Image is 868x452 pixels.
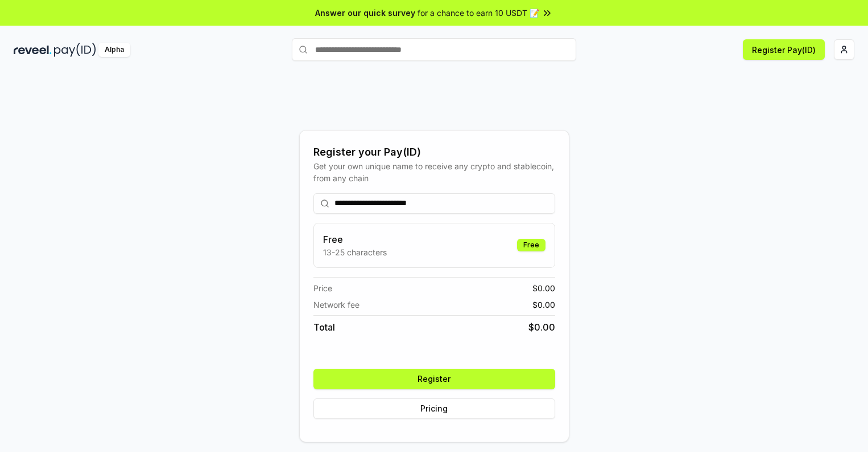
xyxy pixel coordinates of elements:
[313,282,332,294] span: Price
[98,43,130,57] div: Alpha
[54,43,96,57] img: pay_id
[418,7,539,19] span: for a chance to earn 10 USDT 📝
[532,282,555,294] span: $ 0.00
[323,246,387,258] p: 13-25 characters
[313,398,555,419] button: Pricing
[517,239,545,251] div: Free
[313,299,359,311] span: Network fee
[313,144,555,160] div: Register your Pay(ID)
[313,369,555,389] button: Register
[14,43,52,57] img: reveel_dark
[743,39,825,60] button: Register Pay(ID)
[528,320,555,334] span: $ 0.00
[313,160,555,184] div: Get your own unique name to receive any crypto and stablecoin, from any chain
[532,299,555,311] span: $ 0.00
[323,233,387,246] h3: Free
[315,7,415,19] span: Answer our quick survey
[313,320,335,334] span: Total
